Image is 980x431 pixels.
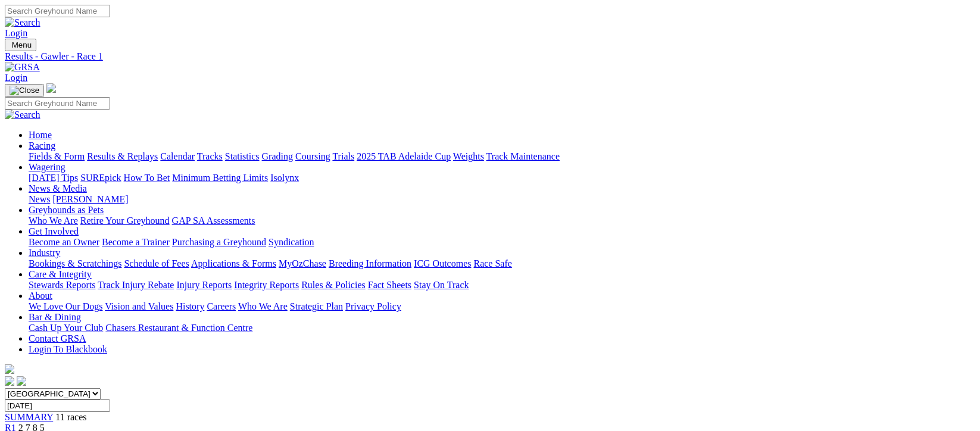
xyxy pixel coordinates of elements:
a: Trials [332,151,354,161]
a: [PERSON_NAME] [52,194,128,204]
a: Chasers Restaurant & Function Centre [105,323,252,333]
a: Weights [453,151,484,161]
a: Minimum Betting Limits [172,173,268,183]
a: Get Involved [29,226,79,236]
a: Privacy Policy [345,301,401,311]
a: Isolynx [270,173,299,183]
a: Cash Up Your Club [29,323,103,333]
a: News & Media [29,183,87,193]
div: Industry [29,258,975,269]
a: Calendar [160,151,195,161]
a: Tracks [197,151,223,161]
img: Close [10,86,39,95]
a: Login To Blackbook [29,344,107,354]
div: News & Media [29,194,975,205]
img: Search [5,110,40,120]
a: Track Maintenance [486,151,560,161]
a: Wagering [29,162,65,172]
a: Statistics [225,151,260,161]
div: Wagering [29,173,975,183]
a: How To Bet [124,173,170,183]
a: Syndication [269,237,314,247]
a: GAP SA Assessments [172,215,255,226]
a: Fact Sheets [368,280,411,290]
a: News [29,194,50,204]
input: Search [5,5,110,17]
span: Menu [12,40,32,49]
a: Vision and Values [105,301,173,311]
a: Results & Replays [87,151,158,161]
a: MyOzChase [279,258,326,268]
a: Careers [207,301,236,311]
button: Toggle navigation [5,84,44,97]
a: SUMMARY [5,412,53,422]
div: Care & Integrity [29,280,975,291]
a: SUREpick [80,173,121,183]
a: Integrity Reports [234,280,299,290]
a: Login [5,73,27,83]
a: Applications & Forms [191,258,276,268]
img: logo-grsa-white.png [5,364,14,374]
img: logo-grsa-white.png [46,83,56,93]
img: facebook.svg [5,376,14,386]
a: Bar & Dining [29,312,81,322]
a: Stay On Track [414,280,469,290]
a: Grading [262,151,293,161]
input: Search [5,97,110,110]
a: Racing [29,140,55,151]
a: Coursing [295,151,330,161]
img: Search [5,17,40,28]
a: Who We Are [238,301,288,311]
a: 2025 TAB Adelaide Cup [357,151,451,161]
a: About [29,291,52,301]
a: Fields & Form [29,151,85,161]
a: Who We Are [29,215,78,226]
a: Breeding Information [329,258,411,268]
a: We Love Our Dogs [29,301,102,311]
a: Injury Reports [176,280,232,290]
a: Become an Owner [29,237,99,247]
button: Toggle navigation [5,39,36,51]
a: Industry [29,248,60,258]
div: Get Involved [29,237,975,248]
div: Greyhounds as Pets [29,215,975,226]
img: twitter.svg [17,376,26,386]
a: Home [29,130,52,140]
input: Select date [5,399,110,412]
div: Bar & Dining [29,323,975,333]
a: Results - Gawler - Race 1 [5,51,975,62]
div: Racing [29,151,975,162]
a: Purchasing a Greyhound [172,237,266,247]
a: Contact GRSA [29,333,86,343]
a: Stewards Reports [29,280,95,290]
a: [DATE] Tips [29,173,78,183]
img: GRSA [5,62,40,73]
a: History [176,301,204,311]
a: Schedule of Fees [124,258,189,268]
span: 11 races [55,412,86,422]
a: Track Injury Rebate [98,280,174,290]
a: Retire Your Greyhound [80,215,170,226]
a: Greyhounds as Pets [29,205,104,215]
a: Strategic Plan [290,301,343,311]
a: Care & Integrity [29,269,92,279]
a: Bookings & Scratchings [29,258,121,268]
a: ICG Outcomes [414,258,471,268]
a: Rules & Policies [301,280,366,290]
a: Become a Trainer [102,237,170,247]
a: Login [5,28,27,38]
a: Race Safe [473,258,511,268]
div: About [29,301,975,312]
